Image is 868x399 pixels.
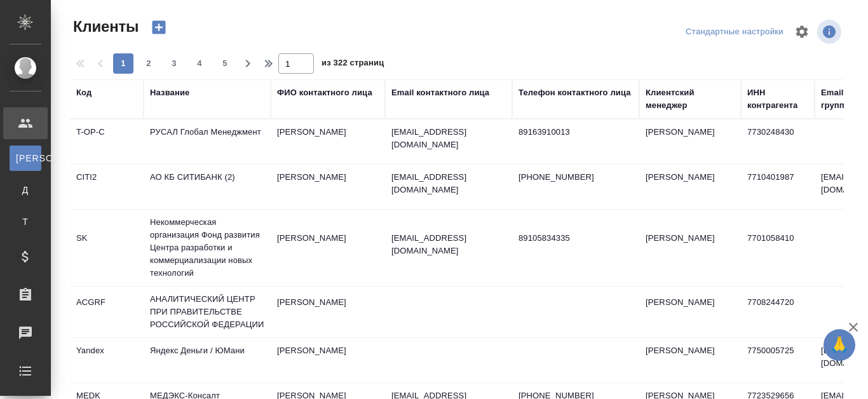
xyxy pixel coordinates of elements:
td: [PERSON_NAME] [271,338,385,382]
button: 🙏 [824,329,855,361]
td: 7708244720 [741,290,815,334]
span: 5 [215,57,235,70]
div: Email контактного лица [391,86,489,99]
td: 7710401987 [741,165,815,209]
td: T-OP-C [70,119,144,164]
button: 4 [189,53,210,74]
td: [PERSON_NAME] [639,119,741,164]
div: Код [76,86,92,99]
span: 🙏 [829,332,850,358]
p: 89163910013 [519,126,633,139]
button: 3 [164,53,184,74]
button: 2 [139,53,159,74]
p: 89105834335 [519,232,633,245]
td: Yandex [70,338,144,382]
div: Клиентский менеджер [646,86,735,112]
td: АНАЛИТИЧЕСКИЙ ЦЕНТР ПРИ ПРАВИТЕЛЬСТВЕ РОССИЙСКОЙ ФЕДЕРАЦИИ [144,287,271,337]
span: 4 [189,57,210,70]
div: Название [150,86,189,99]
td: 7730248430 [741,119,815,164]
td: ACGRF [70,290,144,334]
span: [PERSON_NAME] [16,152,35,165]
div: Телефон контактного лица [519,86,631,99]
td: [PERSON_NAME] [271,119,385,164]
span: Т [16,215,35,228]
td: [PERSON_NAME] [639,338,741,382]
span: из 322 страниц [322,55,384,74]
div: ИНН контрагента [747,86,808,112]
p: [EMAIL_ADDRESS][DOMAIN_NAME] [391,126,506,151]
div: split button [682,22,787,42]
td: [PERSON_NAME] [271,226,385,270]
p: [PHONE_NUMBER] [519,171,633,184]
button: 5 [215,53,235,74]
p: [EMAIL_ADDRESS][DOMAIN_NAME] [391,232,506,257]
td: Некоммерческая организация Фонд развития Центра разработки и коммерциализации новых технологий [144,210,271,286]
a: Т [10,209,41,234]
td: [PERSON_NAME] [639,165,741,209]
td: CITI2 [70,165,144,209]
td: 7750005725 [741,338,815,382]
td: РУСАЛ Глобал Менеджмент [144,119,271,164]
div: ФИО контактного лица [277,86,372,99]
td: АО КБ СИТИБАНК (2) [144,165,271,209]
td: Яндекс Деньги / ЮМани [144,338,271,382]
span: Д [16,184,35,196]
span: 3 [164,57,184,70]
td: [PERSON_NAME] [271,165,385,209]
td: SK [70,226,144,270]
td: [PERSON_NAME] [271,290,385,334]
span: 2 [139,57,159,70]
td: [PERSON_NAME] [639,290,741,334]
button: Создать [144,17,174,38]
span: Клиенты [70,17,139,37]
td: [PERSON_NAME] [639,226,741,270]
span: Настроить таблицу [787,17,817,47]
a: [PERSON_NAME] [10,145,41,171]
a: Д [10,177,41,203]
td: 7701058410 [741,226,815,270]
span: Посмотреть информацию [817,20,844,44]
p: [EMAIL_ADDRESS][DOMAIN_NAME] [391,171,506,196]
